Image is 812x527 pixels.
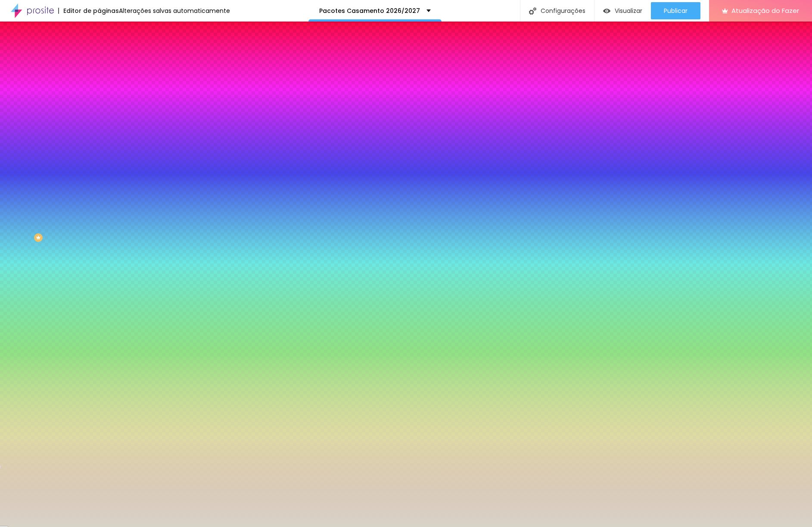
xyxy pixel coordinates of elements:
[529,7,536,15] img: Ícone
[664,6,688,15] font: Publicar
[603,7,610,15] img: view-1.svg
[63,6,119,15] font: Editor de páginas
[651,2,700,19] button: Publicar
[319,6,420,15] font: Pacotes Casamento 2026/2027
[594,2,651,19] button: Visualizar
[119,6,230,15] font: Alterações salvas automaticamente
[731,6,799,15] font: Atualização do Fazer
[541,6,585,15] font: Configurações
[615,6,642,15] font: Visualizar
